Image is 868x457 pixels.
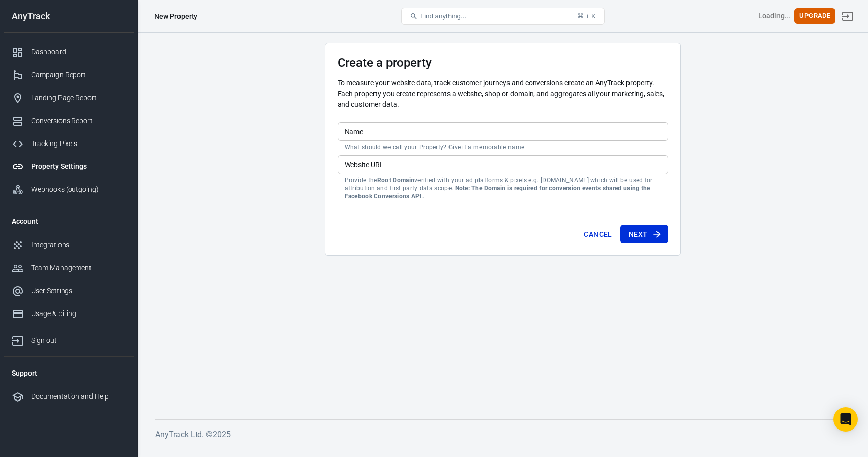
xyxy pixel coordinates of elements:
[4,325,134,352] a: Sign out
[620,225,668,244] button: Next
[338,55,668,70] h3: Create a property
[4,256,134,279] a: Team Management
[794,8,835,24] button: Upgrade
[31,391,126,402] div: Documentation and Help
[338,122,668,141] input: Your Website Name
[4,234,134,256] a: Integrations
[577,12,596,20] div: ⌘ + K
[345,185,650,200] strong: Note: The Domain is required for conversion events shared using the Facebook Conversions API.
[4,64,134,87] a: Campaign Report
[338,155,668,174] input: example.com
[31,263,126,273] div: Team Management
[31,308,126,319] div: Usage & billing
[4,361,134,385] li: Support
[31,70,126,80] div: Campaign Report
[31,285,126,296] div: User Settings
[31,138,126,149] div: Tracking Pixels
[4,155,134,178] a: Property Settings
[377,177,414,184] strong: Root Domain
[31,335,126,346] div: Sign out
[31,93,126,103] div: Landing Page Report
[31,47,126,58] div: Dashboard
[4,12,134,21] div: AnyTrack
[4,302,134,325] a: Usage & billing
[758,11,791,21] div: Account id: <>
[31,116,126,126] div: Conversions Report
[4,41,134,64] a: Dashboard
[4,178,134,201] a: Webhooks (outgoing)
[835,4,860,28] a: Sign out
[580,225,616,244] button: Cancel
[420,12,466,20] span: Find anything...
[154,11,197,21] div: New Property
[4,109,134,132] a: Conversions Report
[345,143,661,151] p: What should we call your Property? Give it a memorable name.
[4,279,134,302] a: User Settings
[31,240,126,250] div: Integrations
[401,8,605,25] button: Find anything...⌘ + K
[345,176,661,201] p: Provide the verified with your ad platforms & pixels e.g. [DOMAIN_NAME] which will be used for at...
[4,87,134,109] a: Landing Page Report
[833,407,858,432] div: Open Intercom Messenger
[155,428,850,441] h6: AnyTrack Ltd. © 2025
[4,209,134,234] li: Account
[338,78,668,110] p: To measure your website data, track customer journeys and conversions create an AnyTrack property...
[31,161,126,172] div: Property Settings
[4,132,134,155] a: Tracking Pixels
[31,184,126,195] div: Webhooks (outgoing)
